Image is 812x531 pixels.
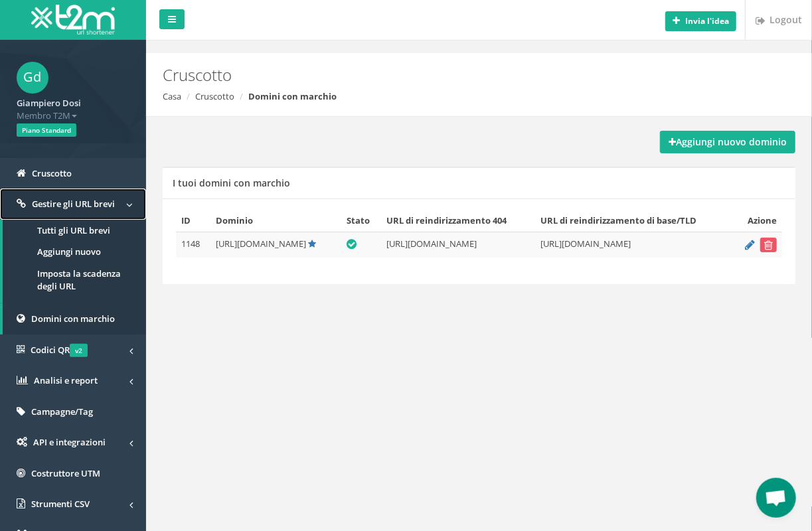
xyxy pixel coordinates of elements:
strong: Giampiero Dosi [17,97,81,109]
span: Campagne/Tag [31,406,93,417]
span: Strumenti CSV [31,498,90,510]
a: Giampiero Dosi Membro T2M [17,94,129,121]
td: 1148 [176,232,210,258]
td: [URL][DOMAIN_NAME] [381,232,535,258]
th: Azione [732,209,782,232]
th: Stato [341,209,381,232]
span: Cruscotto [32,167,72,179]
a: Aggiungi nuovo [3,241,146,263]
th: URL di reindirizzamento 404 [381,209,535,232]
a: Tutti gli URL brevi [3,220,146,242]
td: [URL][DOMAIN_NAME] [535,232,732,258]
span: Gd [17,62,48,94]
th: ID [176,209,210,232]
span: v2 [70,344,88,357]
span: [URL][DOMAIN_NAME] [216,238,306,250]
span: Analisi e report [34,374,98,386]
h2: Cruscotto [163,66,687,84]
a: Default [308,238,316,250]
a: Imposta la scadenza degli URL [3,263,146,297]
font: Membro T2M [17,110,70,121]
span: API e integrazioni [33,436,106,448]
img: T2M [31,5,115,35]
th: URL di reindirizzamento di base/TLD [535,209,732,232]
a: Aggiungi nuovo dominio [660,131,795,153]
div: Apri la chat [756,478,796,518]
span: Costruttore UTM [31,467,100,479]
span: Domini con marchio [31,313,115,325]
th: Dominio [210,209,341,232]
span: Gestire gli URL brevi [32,198,115,210]
h5: I tuoi domini con marchio [173,178,290,188]
a: Casa [163,90,181,102]
span: Piano Standard [17,123,76,137]
button: Invia l'idea [665,11,736,31]
strong: Domini con marchio [248,90,337,102]
b: Invia l'idea [685,15,729,27]
font: Aggiungi nuovo dominio [676,135,787,148]
a: Cruscotto [195,90,234,102]
span: Codici QR [31,344,88,356]
font: Logout [770,13,802,26]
